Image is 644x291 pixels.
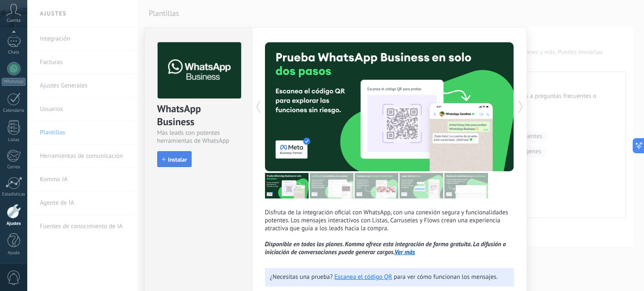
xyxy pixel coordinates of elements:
div: WhatsApp Business [157,102,240,129]
i: Disponible en todos los planes. Kommo ofrece esta integración de forma gratuita. La difusión o in... [265,240,506,256]
div: WhatsApp [2,78,26,86]
div: Ajustes [2,221,26,227]
img: tour_image_1009fe39f4f058b759f0df5a2b7f6f06.png [355,173,398,198]
div: Más leads con potentes herramientas de WhatsApp [157,129,240,145]
a: Escanea el código QR [335,273,392,281]
div: Chats [2,50,26,55]
span: para ver cómo funcionan los mensajes. [394,273,498,281]
div: Calendario [2,108,26,113]
div: Listas [2,137,26,143]
a: Ver más [395,248,415,256]
span: Instalar [168,157,187,162]
span: Cuenta [7,18,21,23]
div: Ayuda [2,250,26,256]
div: Estadísticas [2,192,26,197]
img: tour_image_7a4924cebc22ed9e3259523e50fe4fd6.png [265,173,309,198]
button: Instalar [157,151,192,167]
div: Correo [2,165,26,170]
p: Disfruta de la integración oficial con WhatsApp, con una conexión segura y funcionalidades potent... [265,209,514,256]
img: tour_image_cc27419dad425b0ae96c2716632553fa.png [310,173,353,198]
span: ¿Necesitas una prueba? [270,273,333,281]
img: tour_image_cc377002d0016b7ebaeb4dbe65cb2175.png [444,173,488,198]
img: logo_main.png [158,42,241,99]
img: tour_image_62c9952fc9cf984da8d1d2aa2c453724.png [400,173,443,198]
